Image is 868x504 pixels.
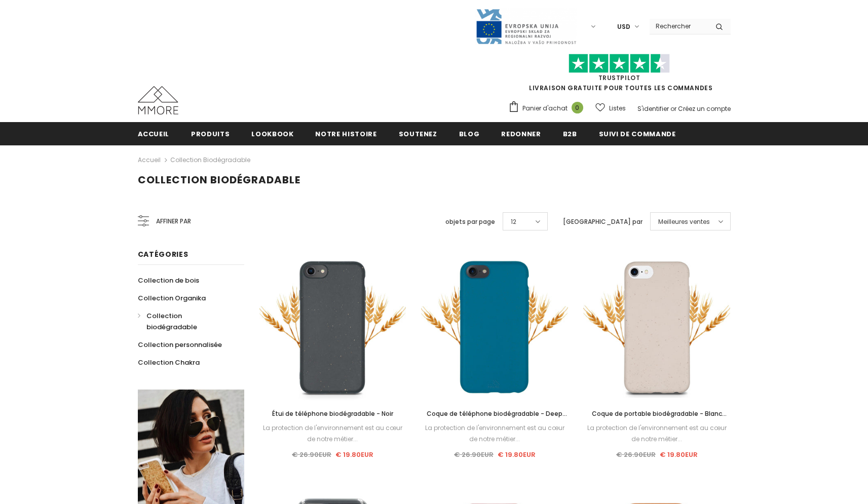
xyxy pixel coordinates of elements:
span: € 26.90EUR [616,450,656,459]
a: Produits [191,122,230,145]
input: Search Site [650,19,708,33]
a: TrustPilot [598,73,640,82]
a: Accueil [138,122,170,145]
span: B2B [563,129,577,139]
a: Collection biodégradable [170,156,250,164]
span: 0 [572,102,583,113]
a: Collection Chakra [138,354,200,371]
img: Cas MMORE [138,86,178,114]
span: Collection Chakra [138,358,200,367]
span: Affiner par [156,216,191,227]
a: Coque de portable biodégradable - Blanc naturel [583,408,730,419]
img: Faites confiance aux étoiles pilotes [569,54,670,73]
span: Listes [609,103,626,113]
a: Blog [459,122,480,145]
label: [GEOGRAPHIC_DATA] par [563,217,643,227]
span: € 19.80EUR [660,450,698,459]
a: soutenez [399,122,437,145]
span: € 19.80EUR [498,450,536,459]
span: Collection de bois [138,276,199,285]
span: € 19.80EUR [335,450,373,459]
a: Listes [595,99,626,117]
span: Accueil [138,129,170,139]
span: Coque de téléphone biodégradable - Deep Sea Blue [427,409,567,429]
a: S'identifier [637,104,669,113]
div: La protection de l'environnement est au cœur de notre métier... [583,422,730,445]
span: Étui de téléphone biodégradable - Noir [272,409,393,418]
a: Suivi de commande [599,122,676,145]
span: € 26.90EUR [454,450,494,459]
span: Collection biodégradable [146,311,197,332]
span: Meilleures ventes [658,217,710,227]
a: Collection Organika [138,289,206,307]
div: La protection de l'environnement est au cœur de notre métier... [421,422,568,445]
span: Coque de portable biodégradable - Blanc naturel [592,409,727,429]
span: soutenez [399,129,437,139]
a: Coque de téléphone biodégradable - Deep Sea Blue [421,408,568,419]
a: Javni Razpis [475,22,577,30]
span: Collection personnalisée [138,340,222,350]
span: 12 [511,217,516,227]
a: Lookbook [251,122,293,145]
a: Panier d'achat 0 [508,101,588,116]
span: Suivi de commande [599,129,676,139]
span: Notre histoire [315,129,376,139]
span: Blog [459,129,480,139]
a: Collection de bois [138,272,199,289]
a: Accueil [138,154,161,166]
span: Collection Organika [138,293,206,303]
a: Étui de téléphone biodégradable - Noir [259,408,406,419]
span: Redonner [501,129,541,139]
span: USD [617,22,630,32]
a: Notre histoire [315,122,376,145]
a: B2B [563,122,577,145]
span: or [670,104,676,113]
a: Redonner [501,122,541,145]
a: Collection biodégradable [138,307,233,336]
span: Panier d'achat [522,103,568,113]
span: € 26.90EUR [292,450,331,459]
span: Collection biodégradable [138,173,300,187]
span: LIVRAISON GRATUITE POUR TOUTES LES COMMANDES [508,58,731,92]
div: La protection de l'environnement est au cœur de notre métier... [259,422,406,445]
span: Lookbook [251,129,293,139]
span: Catégories [138,249,188,259]
img: Javni Razpis [475,8,577,45]
a: Créez un compte [678,104,731,113]
a: Collection personnalisée [138,336,222,354]
span: Produits [191,129,230,139]
label: objets par page [445,217,495,227]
